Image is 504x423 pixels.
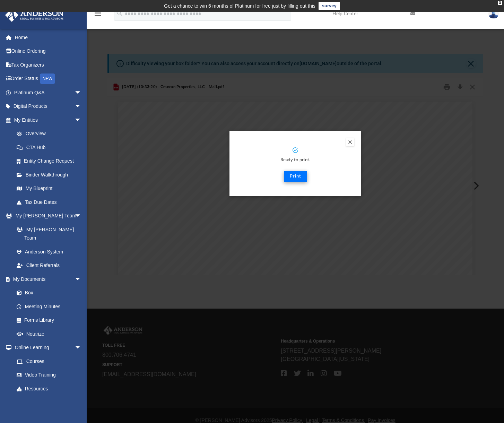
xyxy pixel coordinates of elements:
img: Anderson Advisors Platinum Portal [3,8,66,22]
div: Preview [107,78,483,275]
a: CTA Hub [10,140,92,154]
span: arrow_drop_down [75,341,88,355]
span: arrow_drop_down [75,272,88,286]
a: Resources [10,382,88,396]
a: Overview [10,127,92,141]
a: Notarize [10,327,88,341]
a: Box [10,286,85,300]
a: Billingarrow_drop_down [5,396,92,409]
p: Ready to print. [236,156,354,164]
span: arrow_drop_down [75,100,88,114]
a: Tax Organizers [5,58,92,72]
span: arrow_drop_down [75,396,88,410]
a: Digital Productsarrow_drop_down [5,100,92,113]
a: Platinum Q&Aarrow_drop_down [5,86,92,100]
a: Forms Library [10,313,85,327]
a: Client Referrals [10,259,88,273]
div: NEW [40,74,55,84]
a: My [PERSON_NAME] Teamarrow_drop_down [5,209,88,223]
a: Binder Walkthrough [10,168,92,182]
a: menu [94,13,102,18]
a: Entity Change Request [10,154,92,168]
button: Print [284,171,307,182]
a: Online Ordering [5,44,92,58]
a: Courses [10,354,88,368]
span: arrow_drop_down [75,209,88,223]
span: arrow_drop_down [75,86,88,100]
a: My [PERSON_NAME] Team [10,223,85,245]
img: User Pic [488,9,499,19]
a: Order StatusNEW [5,72,92,86]
a: Tax Due Dates [10,195,92,209]
a: Home [5,31,92,44]
a: My Documentsarrow_drop_down [5,272,88,286]
a: survey [319,2,340,10]
a: Video Training [10,368,85,382]
a: Meeting Minutes [10,300,88,313]
a: My Blueprint [10,182,88,196]
div: close [498,1,502,5]
a: My Entitiesarrow_drop_down [5,113,92,127]
i: search [116,9,123,17]
a: Online Learningarrow_drop_down [5,341,88,355]
span: arrow_drop_down [75,113,88,127]
div: Get a chance to win 6 months of Platinum for free just by filling out this [164,2,315,10]
a: Anderson System [10,245,88,259]
i: menu [94,10,102,18]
